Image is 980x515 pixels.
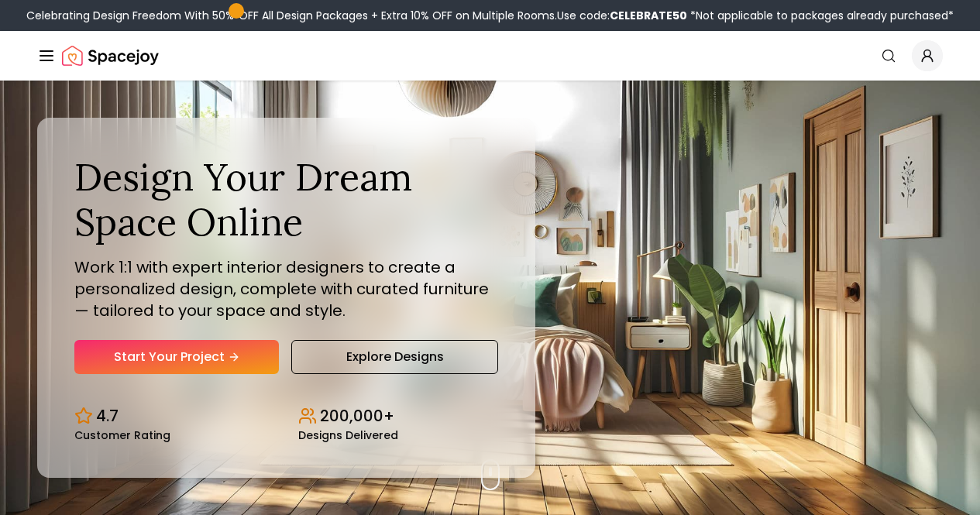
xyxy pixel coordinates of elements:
a: Start Your Project [74,340,279,374]
img: Spacejoy Logo [62,40,159,71]
a: Spacejoy [62,40,159,71]
p: 200,000+ [320,405,394,427]
div: Design stats [74,393,498,441]
span: Use code: [557,8,687,23]
small: Designs Delivered [298,430,398,441]
span: *Not applicable to packages already purchased* [687,8,954,23]
div: Celebrating Design Freedom With 50% OFF All Design Packages + Extra 10% OFF on Multiple Rooms. [26,8,954,23]
p: Work 1:1 with expert interior designers to create a personalized design, complete with curated fu... [74,256,498,321]
small: Customer Rating [74,430,170,441]
a: Explore Designs [291,340,497,374]
nav: Global [37,31,943,81]
p: 4.7 [96,405,119,427]
b: CELEBRATE50 [610,8,687,23]
h1: Design Your Dream Space Online [74,155,498,244]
